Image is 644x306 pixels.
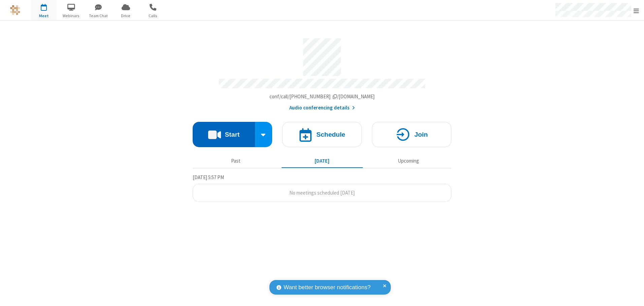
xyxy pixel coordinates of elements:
h4: Start [225,131,239,138]
span: Team Chat [86,13,111,19]
span: No meetings scheduled [DATE] [289,190,355,196]
button: Start [193,122,255,147]
button: Upcoming [368,155,449,167]
span: Meet [31,13,57,19]
button: Schedule [282,122,362,147]
button: Join [372,122,451,147]
span: Want better browser notifications? [284,283,371,292]
button: Copy my meeting room linkCopy my meeting room link [269,93,375,101]
h4: Join [414,131,428,138]
h4: Schedule [316,131,345,138]
span: Copy my meeting room link [269,93,375,100]
button: [DATE] [282,155,363,167]
section: Account details [193,33,451,112]
span: Webinars [59,13,84,19]
span: Drive [113,13,138,19]
button: Audio conferencing details [289,104,355,112]
section: Today's Meetings [193,173,451,202]
span: Calls [140,13,166,19]
div: Start conference options [255,122,272,147]
span: [DATE] 5:57 PM [193,174,224,180]
button: Past [195,155,277,167]
img: QA Selenium DO NOT DELETE OR CHANGE [10,5,20,15]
